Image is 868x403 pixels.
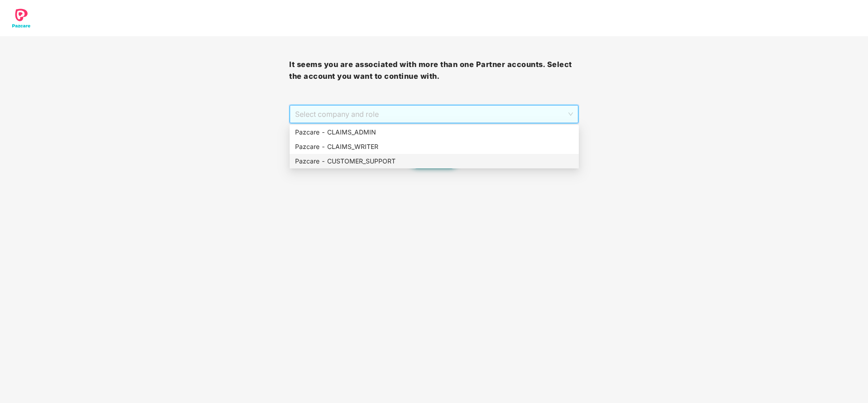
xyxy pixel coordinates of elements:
div: Pazcare - CLAIMS_WRITER [295,142,573,152]
div: Pazcare - CLAIMS_ADMIN [295,127,573,137]
h3: It seems you are associated with more than one Partner accounts. Select the account you want to c... [289,59,578,82]
div: Pazcare - CLAIMS_ADMIN [290,125,579,139]
div: Pazcare - CUSTOMER_SUPPORT [290,154,579,168]
div: Pazcare - CUSTOMER_SUPPORT [295,156,573,166]
span: Select company and role [295,106,572,123]
div: Pazcare - CLAIMS_WRITER [290,139,579,154]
